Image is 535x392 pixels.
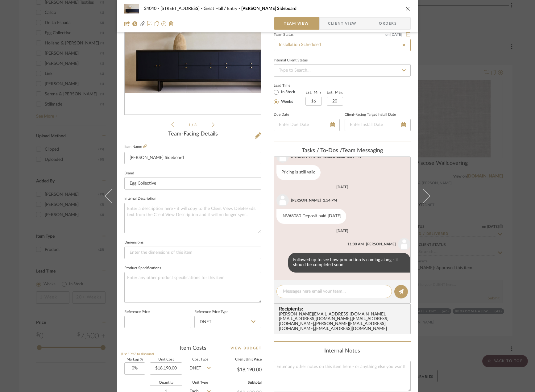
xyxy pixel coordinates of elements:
[194,311,228,314] label: Reference Price Type
[336,229,348,233] div: [DATE]
[218,381,262,384] label: Subtotal
[366,241,396,247] div: [PERSON_NAME]
[124,267,161,270] label: Product Specifications
[218,358,262,361] label: Client Unit Price
[336,185,348,189] div: [DATE]
[124,177,261,190] input: Enter Brand
[204,6,241,11] span: Great Hall / Entry
[124,172,134,175] label: Brand
[276,165,321,180] div: Pricing is still valid
[302,148,342,153] span: Tasks / To-Dos /
[124,311,150,314] label: Reference Price
[347,241,364,247] div: 11:00 AM
[144,6,204,11] span: 24040 - [STREET_ADDRESS]
[194,123,197,127] span: 3
[323,198,337,203] div: 2:54 PM
[274,88,305,106] mat-radio-group: Select item type
[328,17,356,30] span: Client View
[405,6,411,11] button: close
[274,33,293,36] div: Team Status
[124,131,261,138] div: Team-Facing Details
[284,17,309,30] span: Team View
[274,39,411,51] input: Type to Search…
[372,17,404,30] span: Orders
[280,99,293,105] label: Weeks
[189,123,192,127] span: 1
[187,381,213,384] label: Unit Type
[187,358,213,361] label: Cost Type
[124,241,143,244] label: Dimensions
[124,197,156,200] label: Internal Description
[124,247,261,259] input: Enter the dimensions of this item
[398,238,410,250] img: user_avatar.png
[124,2,139,15] img: bc6e0382-ef9b-47aa-a049-e7e41b0b4187_48x40.jpg
[385,33,390,36] span: on
[274,348,411,355] div: Internal Notes
[390,32,403,37] span: [DATE]
[274,119,340,131] input: Enter Due Date
[274,59,308,62] div: Internal Client Status
[241,6,297,11] span: [PERSON_NAME] Sideboard
[291,198,321,203] div: [PERSON_NAME]
[124,344,261,352] div: Item Costs
[327,90,343,94] label: Est. Max
[230,344,262,352] a: View Budget
[279,312,408,332] div: [PERSON_NAME][EMAIL_ADDRESS][DOMAIN_NAME] , [EMAIL_ADDRESS][DOMAIN_NAME] , [EMAIL_ADDRESS][DOMAIN...
[274,83,305,88] label: Lead Time
[124,358,145,361] label: Markup %
[150,381,182,384] label: Quantity
[279,306,408,312] span: Recipients:
[150,358,182,361] label: Unit Cost
[169,21,174,26] img: Remove from project
[192,123,194,127] span: /
[124,144,147,149] label: Item Name
[288,253,410,273] div: Followed up to see how production is coming along - it should be completed soon!
[125,2,261,94] img: bc6e0382-ef9b-47aa-a049-e7e41b0b4187_436x436.jpg
[274,113,289,116] label: Due Date
[345,113,396,116] label: Client-Facing Target Install Date
[274,64,411,77] input: Type to Search…
[280,90,295,95] label: In Stock
[276,194,289,206] img: user_avatar.png
[124,152,261,164] input: Enter Item Name
[276,209,346,224] div: INV#8080 Deposit paid [DATE]
[345,119,411,131] input: Enter Install Date
[305,90,321,94] label: Est. Min
[274,148,411,154] div: team Messaging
